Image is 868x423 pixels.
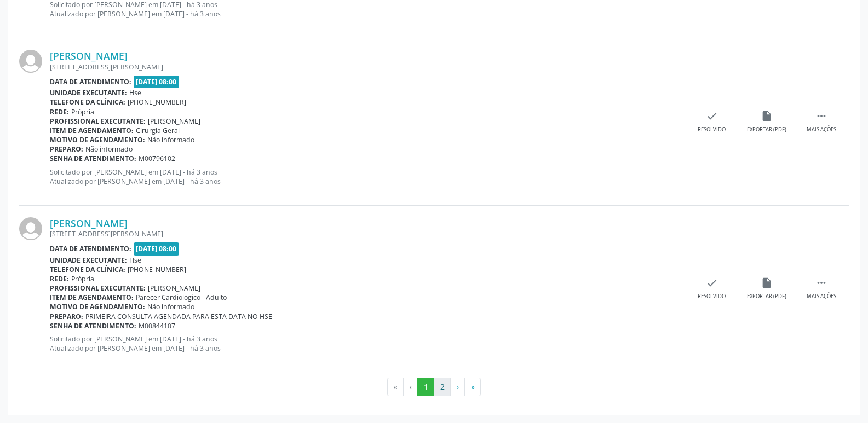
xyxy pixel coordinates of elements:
span: Cirurgia Geral [136,126,180,135]
i: check [706,110,718,122]
div: Exportar (PDF) [747,293,786,300]
b: Preparo: [50,144,83,154]
b: Unidade executante: [50,88,127,97]
span: Não informado [147,135,194,144]
div: Resolvido [698,126,726,134]
div: Mais ações [807,293,836,300]
b: Senha de atendimento: [50,154,136,163]
b: Profissional executante: [50,117,146,126]
span: M00796102 [139,154,175,163]
span: [DATE] 08:00 [134,242,180,255]
img: img [19,217,42,240]
span: M00844107 [139,321,175,331]
img: img [19,50,42,73]
span: Parecer Cardiologico - Adulto [136,293,227,302]
button: Go to page 2 [434,378,451,396]
span: [DATE] 08:00 [134,76,180,88]
span: [PHONE_NUMBER] [128,265,186,274]
i:  [815,277,827,289]
b: Rede: [50,274,69,283]
button: Go to next page [450,378,465,396]
b: Unidade executante: [50,256,127,265]
b: Telefone da clínica: [50,265,125,274]
div: Mais ações [807,126,836,134]
div: Resolvido [698,293,726,300]
b: Telefone da clínica: [50,97,125,107]
b: Preparo: [50,312,83,321]
b: Item de agendamento: [50,126,134,135]
a: [PERSON_NAME] [50,50,128,62]
span: Não informado [85,144,133,154]
p: Solicitado por [PERSON_NAME] em [DATE] - há 3 anos Atualizado por [PERSON_NAME] em [DATE] - há 3 ... [50,334,685,353]
span: Hse [129,256,141,265]
span: Própria [71,107,94,117]
a: [PERSON_NAME] [50,217,128,229]
span: [PHONE_NUMBER] [128,97,186,107]
div: [STREET_ADDRESS][PERSON_NAME] [50,62,685,72]
div: Exportar (PDF) [747,126,786,134]
span: [PERSON_NAME] [148,283,200,293]
b: Senha de atendimento: [50,321,136,331]
i: insert_drive_file [761,277,773,289]
div: [STREET_ADDRESS][PERSON_NAME] [50,229,685,239]
b: Rede: [50,107,69,117]
span: Própria [71,274,94,283]
span: Hse [129,88,141,97]
b: Data de atendimento: [50,244,131,253]
i:  [815,110,827,122]
p: Solicitado por [PERSON_NAME] em [DATE] - há 3 anos Atualizado por [PERSON_NAME] em [DATE] - há 3 ... [50,167,685,186]
b: Motivo de agendamento: [50,302,145,311]
ul: Pagination [19,378,849,396]
button: Go to page 1 [417,378,434,396]
b: Profissional executante: [50,283,146,293]
button: Go to last page [464,378,481,396]
i: insert_drive_file [761,110,773,122]
span: PRIMEIRA CONSULTA AGENDADA PARA ESTA DATA NO HSE [85,312,272,321]
span: [PERSON_NAME] [148,117,200,126]
b: Data de atendimento: [50,77,131,86]
b: Motivo de agendamento: [50,135,145,144]
span: Não informado [147,302,194,311]
i: check [706,277,718,289]
b: Item de agendamento: [50,293,134,302]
